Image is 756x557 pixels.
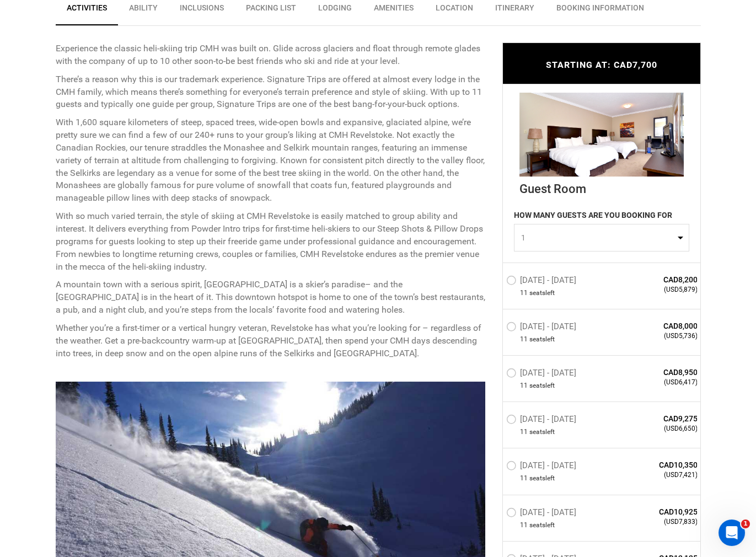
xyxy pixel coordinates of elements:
span: 11 [520,335,528,344]
span: seat left [529,381,555,390]
span: 11 [520,381,528,390]
span: CAD8,000 [618,320,698,331]
span: 1 [521,232,675,243]
span: (USD7,421) [618,470,698,480]
span: CAD9,275 [618,413,698,424]
span: (USD5,736) [618,331,698,341]
p: Whether you’re a first-timer or a vertical hungry veteran, Revelstoke has what you’re looking for... [56,322,486,360]
span: s [542,288,545,298]
span: seat left [529,288,555,298]
label: [DATE] - [DATE] [506,275,579,288]
label: [DATE] - [DATE] [506,507,579,520]
p: With so much varied terrain, the style of skiing at CMH Revelstoke is easily matched to group abi... [56,210,486,273]
span: seat left [529,335,555,344]
span: s [542,427,545,437]
span: s [542,474,545,483]
img: 0bab312e-8c32-475b-991a-07daaf58c2c7_94_e5e1d14478351fdf3d0516973c677cf9_loc_ngl.jpg [519,93,684,176]
p: Experience the classic heli-skiing trip CMH was built on. Glide across glaciers and float through... [56,42,486,68]
span: (USD6,417) [618,378,698,387]
label: [DATE] - [DATE] [506,414,579,427]
span: STARTING AT: CAD7,700 [546,60,657,70]
span: seat left [529,427,555,437]
label: [DATE] - [DATE] [506,460,579,474]
p: There’s a reason why this is our trademark experience. Signature Trips are offered at almost ever... [56,73,486,111]
span: CAD10,350 [618,459,698,470]
label: [DATE] - [DATE] [506,368,579,381]
label: HOW MANY GUESTS ARE YOU BOOKING FOR [514,210,672,224]
span: s [542,520,545,529]
p: A mountain town with a serious spirit, [GEOGRAPHIC_DATA] is a skier’s paradise– and the [GEOGRAPH... [56,278,486,317]
p: With 1,600 square kilometers of steep, spaced trees, wide-open bowls and expansive, glaciated alp... [56,116,486,205]
span: 1 [741,519,750,528]
button: 1 [514,224,689,251]
span: 11 [520,520,528,529]
span: 11 [520,474,528,483]
label: [DATE] - [DATE] [506,322,579,335]
span: (USD7,833) [618,517,698,526]
span: CAD8,200 [618,274,698,285]
span: seat left [529,520,555,529]
span: (USD5,879) [618,285,698,294]
span: s [542,335,545,344]
span: 11 [520,427,528,437]
span: 11 [520,288,528,298]
span: CAD8,950 [618,367,698,378]
span: CAD10,925 [618,506,698,517]
div: Guest Room [519,176,684,197]
span: seat left [529,474,555,483]
iframe: Intercom live chat [719,519,745,546]
span: s [542,381,545,390]
span: (USD6,650) [618,424,698,433]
